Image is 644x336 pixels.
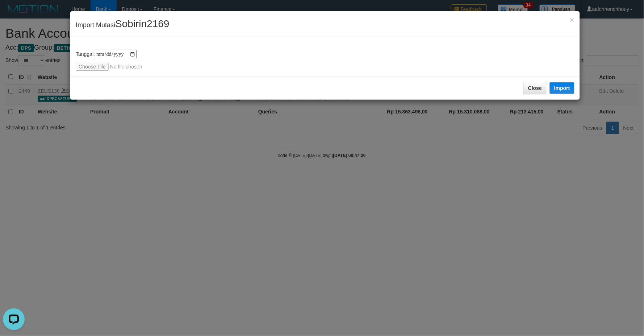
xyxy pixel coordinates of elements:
[550,82,574,94] button: Import
[115,18,169,29] span: Sobirin2169
[76,50,574,71] div: Tanggal:
[570,16,574,24] button: Close
[523,82,547,94] button: Close
[3,3,25,25] button: Open LiveChat chat widget
[570,16,574,24] span: ×
[76,21,169,29] span: Import Mutasi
